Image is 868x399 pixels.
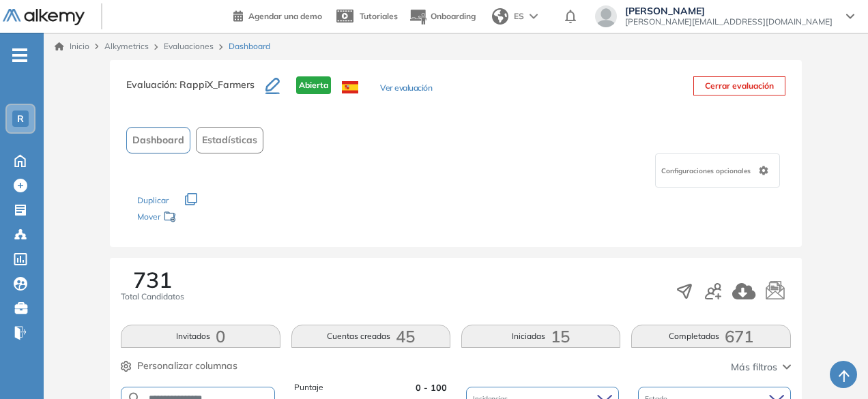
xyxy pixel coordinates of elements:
span: R [17,113,24,124]
span: 731 [133,269,172,291]
img: world [492,8,508,25]
img: ESP [342,81,358,93]
a: Evaluaciones [164,41,214,51]
button: Iniciadas15 [461,325,620,348]
button: Estadísticas [196,127,263,153]
a: Agendar una demo [233,7,322,23]
button: Dashboard [126,127,190,153]
span: Personalizar columnas [137,359,237,373]
span: Tutoriales [360,11,398,21]
span: 0 - 100 [416,381,447,394]
button: Onboarding [409,2,476,31]
h3: Evaluación [126,76,265,105]
button: Ver evaluación [380,82,432,96]
div: Mover [137,205,274,231]
span: Abierta [296,76,331,94]
span: Configuraciones opcionales [661,166,753,176]
button: Completadas671 [631,325,790,348]
i: - [12,54,27,57]
span: [PERSON_NAME] [625,5,833,16]
span: Estadísticas [202,133,257,147]
span: Más filtros [731,360,777,374]
span: Alkymetrics [104,41,149,51]
span: Onboarding [431,11,476,21]
span: [PERSON_NAME][EMAIL_ADDRESS][DOMAIN_NAME] [625,16,833,27]
span: Dashboard [229,40,270,53]
button: Personalizar columnas [121,359,237,373]
span: Agendar una demo [248,11,322,21]
button: Cerrar evaluación [693,76,785,95]
img: Logo [3,9,85,26]
img: arrow [530,14,538,19]
span: Dashboard [132,133,184,147]
div: Configuraciones opcionales [655,153,780,188]
span: : RappiX_Farmers [175,78,255,91]
span: Total Candidatos [121,291,184,303]
button: Más filtros [731,360,791,374]
span: Puntaje [294,381,323,394]
a: Inicio [55,40,89,53]
button: Cuentas creadas45 [291,325,450,348]
span: ES [514,10,524,23]
span: Duplicar [137,195,169,205]
button: Invitados0 [121,325,280,348]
